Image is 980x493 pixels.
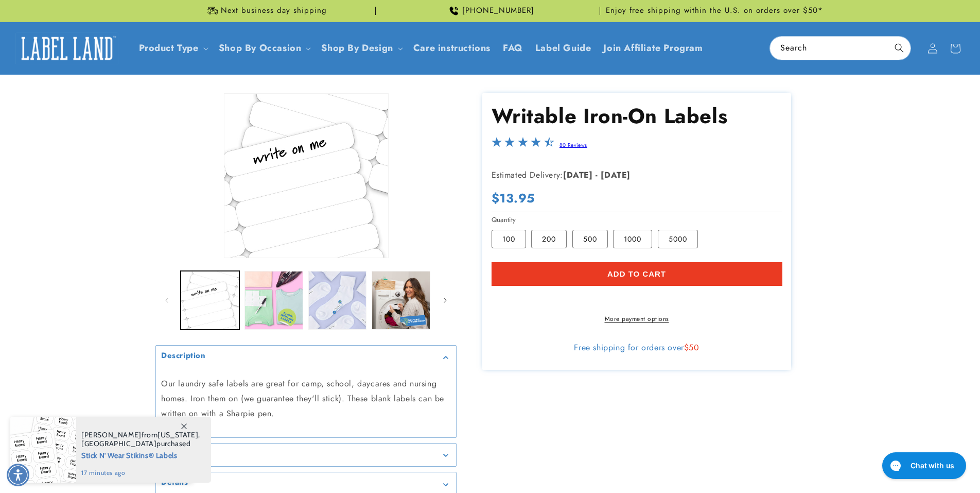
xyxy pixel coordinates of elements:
[139,41,199,55] a: Product Type
[531,230,567,248] label: 200
[563,169,593,181] strong: [DATE]
[492,190,535,206] span: $13.95
[689,342,699,353] span: 50
[877,449,970,483] iframe: Gorgias live chat messenger
[81,448,200,461] span: Stick N' Wear Stikins® Labels
[603,42,703,54] span: Join Affiliate Program
[155,289,178,312] button: Slide left
[161,377,451,421] p: Our laundry safe labels are great for camp, school, daycares and nursing homes. Iron them on (we ...
[596,169,598,181] strong: -
[213,36,316,60] summary: Shop By Occasion
[161,351,206,361] h2: Description
[492,343,782,353] div: Free shipping for orders over
[572,230,608,248] label: 500
[133,36,213,60] summary: Product Type
[321,41,393,55] a: Shop By Design
[492,168,749,183] p: Estimated Delivery:
[607,269,666,279] span: Add to cart
[529,36,598,60] a: Label Guide
[413,42,491,54] span: Care instructions
[462,6,534,16] span: [PHONE_NUMBER]
[161,478,188,488] h2: Details
[492,230,526,248] label: 100
[81,468,200,478] span: 17 minutes ago
[888,37,911,59] button: Search
[156,346,456,369] summary: Description
[497,36,529,60] a: FAQ
[434,289,457,312] button: Slide right
[503,42,523,54] span: FAQ
[181,271,239,330] button: Load image 1 in gallery view
[315,36,407,60] summary: Shop By Design
[15,32,118,64] img: Label Land
[492,103,782,129] h1: Writable Iron-On Labels
[407,36,497,60] a: Care instructions
[81,439,156,448] span: [GEOGRAPHIC_DATA]
[597,36,709,60] a: Join Affiliate Program
[492,215,517,225] legend: Quantity
[157,430,198,439] span: [US_STATE]
[156,444,456,467] summary: Features
[492,140,554,151] span: 4.3-star overall rating
[535,42,591,54] span: Label Guide
[606,6,823,16] span: Enjoy free shipping within the U.S. on orders over $50*
[492,262,782,286] button: Add to cart
[244,271,303,330] button: Load image 2 in gallery view
[684,342,689,353] span: $
[12,28,122,68] a: Label Land
[308,271,367,330] button: Load image 3 in gallery view
[219,42,302,54] span: Shop By Occasion
[81,430,142,439] span: [PERSON_NAME]
[492,314,782,324] a: More payment options
[613,230,652,248] label: 1000
[601,169,631,181] strong: [DATE]
[7,464,29,486] div: Accessibility Menu
[221,6,327,16] span: Next business day shipping
[559,141,587,149] a: 80 Reviews
[658,230,698,248] label: 5000
[372,271,430,330] button: Load image 4 in gallery view
[81,431,200,448] span: from , purchased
